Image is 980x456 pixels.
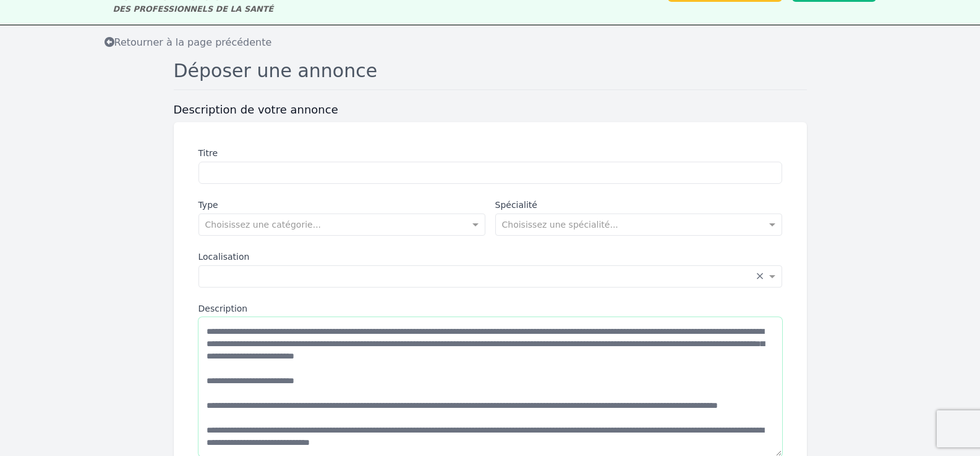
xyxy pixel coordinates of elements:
[104,36,272,48] span: Retourner à la page précédente
[756,270,766,283] span: Clear all
[495,199,782,211] label: Spécialité
[174,60,807,90] h1: Déposer une annonce
[198,199,485,211] label: Type
[104,37,114,47] i: Retourner à la liste
[174,102,807,117] h3: Description de votre annonce
[198,251,782,263] label: Localisation
[198,302,782,315] label: Description
[198,147,782,159] label: Titre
